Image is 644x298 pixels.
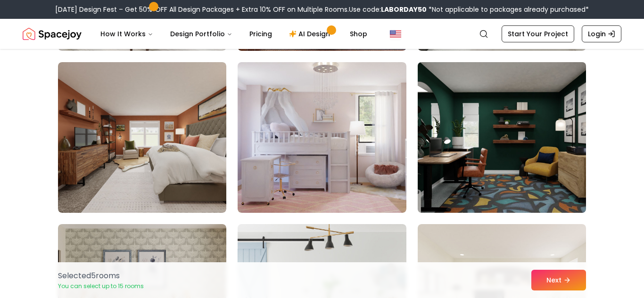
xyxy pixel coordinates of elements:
a: Pricing [242,24,280,43]
img: Room room-21 [413,58,590,217]
nav: Global [23,19,621,49]
a: Spacejoy [23,24,82,43]
b: LABORDAY50 [381,5,427,14]
img: Room room-19 [58,62,226,213]
p: You can select up to 15 rooms [58,282,144,290]
button: Design Portfolio [163,24,240,43]
img: Room room-20 [238,62,406,213]
a: Shop [342,24,375,43]
img: Spacejoy Logo [23,24,82,43]
button: Next [531,270,586,290]
button: How It Works [93,24,161,43]
span: Use code: [349,5,427,14]
nav: Main [93,24,375,43]
a: Login [582,25,621,42]
span: *Not applicable to packages already purchased* [427,5,589,14]
a: AI Design [281,24,340,43]
div: [DATE] Design Fest – Get 50% OFF All Design Packages + Extra 10% OFF on Multiple Rooms. [55,5,589,14]
img: United States [390,28,401,40]
p: Selected 5 room s [58,270,144,282]
a: Start Your Project [502,25,574,42]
